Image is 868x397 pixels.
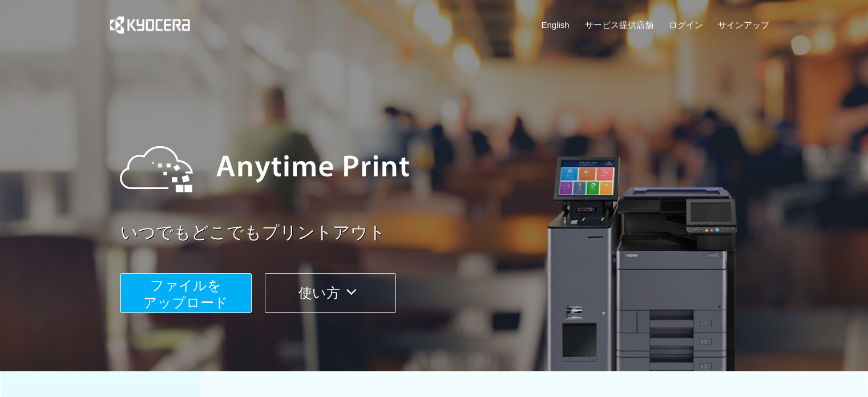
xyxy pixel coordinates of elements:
span: ファイルを ​​アップロード [143,278,228,310]
a: サービス提供店舗 [585,19,653,31]
a: English [542,19,570,31]
button: 使い方 [265,273,396,313]
button: ファイルを​​アップロード [120,273,252,313]
a: ログイン [669,19,703,31]
a: いつでもどこでもプリントアウト [120,220,777,245]
a: サインアップ [718,19,769,31]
